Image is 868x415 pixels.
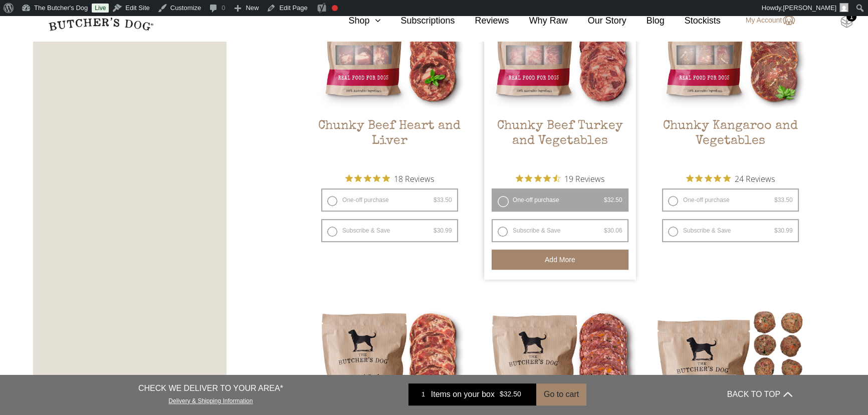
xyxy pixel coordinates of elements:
[455,14,509,28] a: Reviews
[736,15,795,27] a: My Account
[345,171,434,186] button: Rated 4.9 out of 5 stars from 18 reviews. Jump to reviews.
[332,5,338,11] div: Focus keyphrase not set
[138,382,283,394] p: CHECK WE DELIVER TO YOUR AREA*
[433,227,452,234] bdi: 30.99
[774,196,793,203] bdi: 33.50
[492,188,628,212] label: One-off purchase
[321,219,458,242] label: Subscribe & Save
[655,119,806,166] h2: Chunky Kangaroo and Vegetables
[783,4,836,12] span: [PERSON_NAME]
[433,196,437,203] span: $
[774,227,778,234] span: $
[492,219,628,242] label: Subscribe & Save
[665,14,721,28] a: Stockists
[774,227,793,234] bdi: 30.99
[536,383,586,405] button: Go to cart
[321,188,458,212] label: One-off purchase
[500,390,504,398] span: $
[774,196,778,203] span: $
[604,227,607,234] span: $
[92,4,109,13] a: Live
[380,14,455,28] a: Subscriptions
[314,119,466,166] h2: Chunky Beef Heart and Liver
[564,171,604,186] span: 19 Reviews
[408,383,536,405] a: 1 Items on your box $32.50
[416,389,431,399] div: 1
[662,188,799,212] label: One-off purchase
[328,14,380,28] a: Shop
[604,227,622,234] bdi: 30.06
[509,14,568,28] a: Why Raw
[840,15,853,28] img: TBD_Cart-Empty_Hover.png
[604,196,622,203] bdi: 32.50
[686,171,775,186] button: Rated 4.8 out of 5 stars from 24 reviews. Jump to reviews.
[433,227,437,234] span: $
[727,382,792,406] button: BACK TO TOP
[735,171,775,186] span: 24 Reviews
[626,14,665,28] a: Blog
[433,196,452,203] bdi: 33.50
[846,12,856,22] div: 1
[568,14,626,28] a: Our Story
[492,250,628,270] button: Add more
[484,119,636,166] h2: Chunky Beef Turkey and Vegetables
[431,388,495,400] span: Items on your box
[168,395,253,404] a: Delivery & Shipping Information
[516,171,604,186] button: Rated 4.7 out of 5 stars from 19 reviews. Jump to reviews.
[394,171,434,186] span: 18 Reviews
[662,219,799,242] label: Subscribe & Save
[500,390,521,398] bdi: 32.50
[604,196,607,203] span: $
